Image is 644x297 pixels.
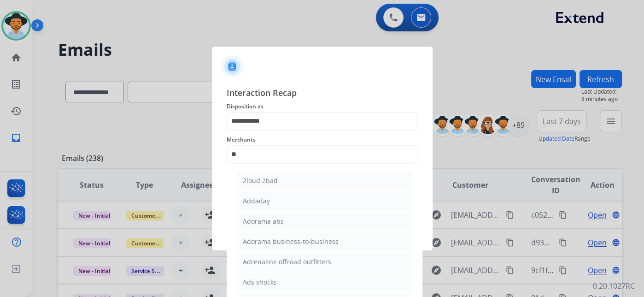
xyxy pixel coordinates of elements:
[227,134,418,145] span: Merchants
[221,55,243,77] img: contactIcon
[243,237,339,246] div: Adorama business-to-business
[227,101,418,112] span: Disposition as
[243,278,277,287] div: Ads shocks
[593,280,635,291] p: 0.20.1027RC
[243,176,278,185] div: 2loud 2bad
[243,257,331,267] div: Adrenaline offroad outfitters
[227,86,418,101] span: Interaction Recap
[243,217,284,226] div: Adorama abs
[243,196,270,206] div: Addaday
